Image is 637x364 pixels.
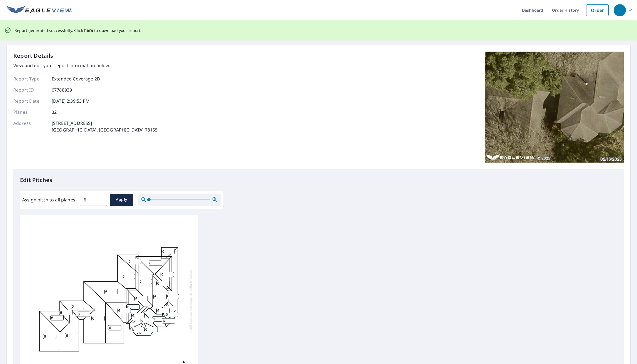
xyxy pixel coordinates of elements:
[14,27,142,34] p: Report generated successfully. Click to download your report.
[7,6,72,14] img: EV Logo
[13,87,47,93] p: Report ID
[22,196,75,203] label: Assign pitch to all planes
[52,120,158,133] p: [STREET_ADDRESS] [GEOGRAPHIC_DATA], [GEOGRAPHIC_DATA] 78155
[485,52,624,163] img: Top image
[52,98,90,104] p: [DATE] 2:39:53 PM
[13,62,158,69] p: View and edit your report information below.
[84,27,93,34] button: here
[110,194,133,206] button: Apply
[13,98,47,104] p: Report Date
[52,75,100,82] p: Extended Coverage 2D
[13,109,47,115] p: Planes
[586,4,609,16] a: Order
[13,75,47,82] p: Report Type
[13,52,53,60] p: Report Details
[80,192,107,208] input: 00.0
[52,109,57,115] p: 32
[114,196,129,203] span: Apply
[52,87,72,93] p: 67788939
[13,120,47,133] p: Address
[20,176,617,184] p: Edit Pitches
